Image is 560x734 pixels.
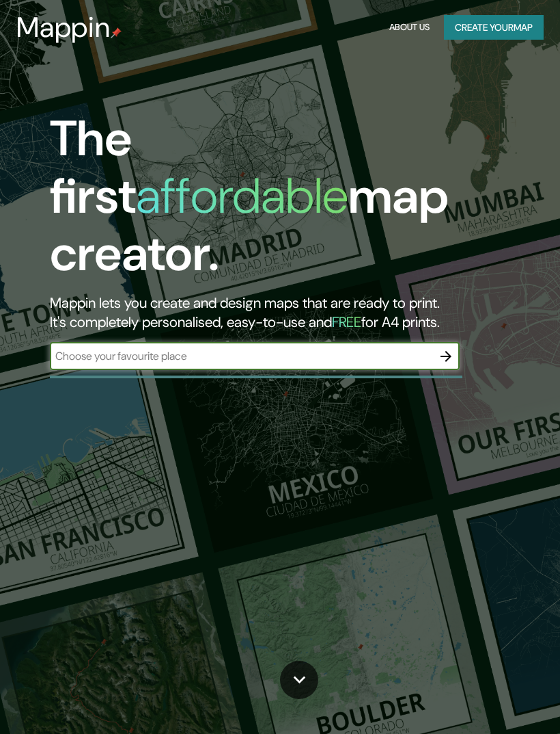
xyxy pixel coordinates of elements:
h1: affordable [136,164,348,228]
input: Choose your favourite place [50,348,432,364]
h3: Mappin [16,11,111,44]
h5: FREE [332,313,361,332]
button: About Us [386,15,433,40]
h1: The first map creator. [50,110,498,293]
img: mappin-pin [111,27,122,38]
button: Create yourmap [444,15,544,40]
h2: Mappin lets you create and design maps that are ready to print. It's completely personalised, eas... [50,293,498,332]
